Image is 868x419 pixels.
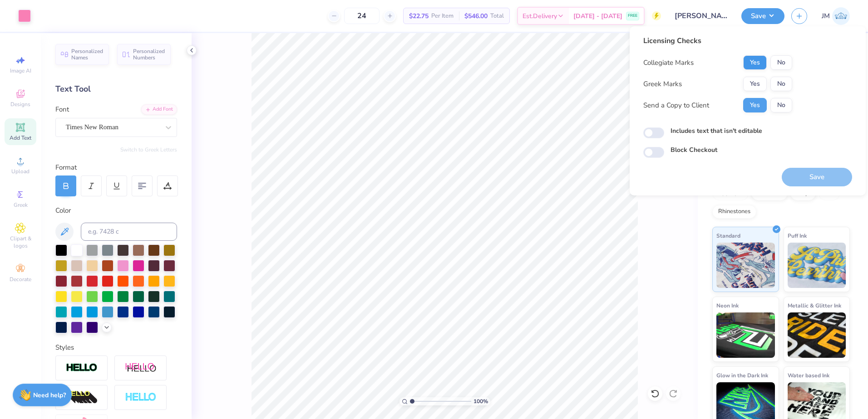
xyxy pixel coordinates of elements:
[66,363,98,373] img: Stroke
[133,48,165,61] span: Personalized Numbers
[81,223,177,241] input: e.g. 7428 c
[55,342,177,353] div: Styles
[10,134,31,141] span: Add Text
[743,77,767,91] button: Yes
[55,83,177,95] div: Text Tool
[125,362,157,374] img: Shadow
[743,98,767,112] button: Yes
[671,126,762,136] label: Includes text that isn't editable
[770,55,792,70] button: No
[643,79,682,89] div: Greek Marks
[523,11,557,21] span: Est. Delivery
[120,146,177,153] button: Switch to Greek Letters
[10,67,31,74] span: Image AI
[71,48,104,61] span: Personalized Names
[643,58,694,68] div: Collegiate Marks
[464,11,488,21] span: $546.00
[55,205,177,216] div: Color
[770,98,792,112] button: No
[409,11,429,21] span: $22.75
[55,104,69,115] label: Font
[573,11,622,21] span: [DATE] - [DATE]
[668,7,735,25] input: Untitled Design
[671,145,717,155] label: Block Checkout
[741,8,784,24] button: Save
[10,101,30,108] span: Designs
[643,35,792,46] div: Licensing Checks
[712,205,756,219] div: Rhinestones
[10,276,31,283] span: Decorate
[643,100,709,111] div: Send a Copy to Client
[822,11,830,21] span: JM
[490,11,504,21] span: Total
[33,391,66,400] strong: Need help?
[5,235,36,249] span: Clipart & logos
[344,8,380,24] input: – –
[716,243,775,288] img: Standard
[788,231,807,240] span: Puff Ink
[788,301,841,310] span: Metallic & Glitter Ink
[55,162,178,173] div: Format
[770,77,792,91] button: No
[14,201,28,209] span: Greek
[716,301,739,310] span: Neon Ink
[743,55,767,70] button: Yes
[125,392,157,403] img: Negative Space
[431,11,454,21] span: Per Item
[788,370,829,380] span: Water based Ink
[788,312,846,358] img: Metallic & Glitter Ink
[473,397,488,405] span: 100 %
[716,312,775,358] img: Neon Ink
[822,7,850,25] a: JM
[716,370,768,380] span: Glow in the Dark Ink
[832,7,850,25] img: Joshua Malaki
[716,231,740,240] span: Standard
[66,390,98,405] img: 3d Illusion
[141,104,177,115] div: Add Font
[788,243,846,288] img: Puff Ink
[628,13,637,19] span: FREE
[11,168,30,175] span: Upload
